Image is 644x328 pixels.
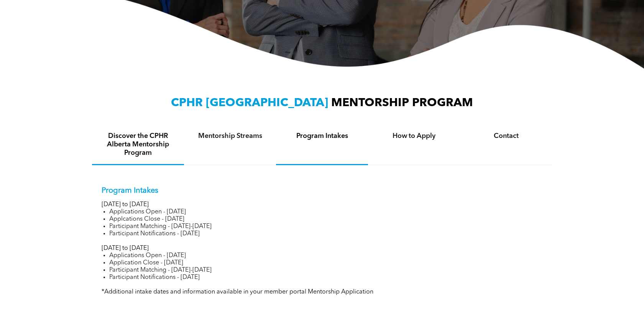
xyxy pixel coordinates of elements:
[109,267,542,274] li: Participant Matching - [DATE]-[DATE]
[331,97,473,109] span: MENTORSHIP PROGRAM
[109,259,542,267] li: Application Close - [DATE]
[109,208,542,216] li: Applications Open - [DATE]
[109,274,542,281] li: Participant Notifications - [DATE]
[171,97,328,109] span: CPHR [GEOGRAPHIC_DATA]
[99,132,177,157] h4: Discover the CPHR Alberta Mentorship Program
[102,186,542,195] p: Program Intakes
[102,245,542,252] p: [DATE] to [DATE]
[191,132,269,140] h4: Mentorship Streams
[283,132,361,140] h4: Program Intakes
[109,216,542,223] li: Applcations Close - [DATE]
[102,289,542,296] p: *Additional intake dates and information available in your member portal Mentorship Application
[102,201,542,208] p: [DATE] to [DATE]
[109,252,542,259] li: Applications Open - [DATE]
[109,230,542,238] li: Participant Notifications - [DATE]
[109,223,542,230] li: Participant Matching - [DATE]-[DATE]
[467,132,545,140] h4: Contact
[375,132,453,140] h4: How to Apply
